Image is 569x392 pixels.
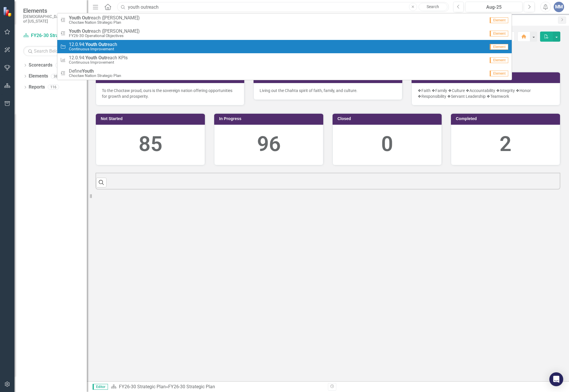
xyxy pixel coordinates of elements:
button: MM [554,2,564,12]
a: 12.0.94:Youth OutreachContinuous ImprovementElement [57,40,512,53]
h3: Closed [337,117,439,121]
span: each ([PERSON_NAME]) [69,29,140,34]
strong: Outr [98,42,107,47]
a: Outreach ([PERSON_NAME])FY26-30 Operational ObjectivesElement [57,27,512,40]
button: Aug-25 [465,2,522,12]
div: » [111,384,324,390]
span: Element [490,31,508,36]
div: 6 [55,63,65,68]
a: Scorecards [29,62,52,69]
div: 0 [339,129,436,159]
span: each ([PERSON_NAME]) [69,15,140,21]
a: FY26-30 Strategic Plan [119,384,166,389]
span: Element [490,57,508,63]
strong: Youth [82,68,94,74]
span: To the Choctaw proud, ours is the sovereign nation offering opportunities for growth and prosperity. [102,88,232,99]
small: [DEMOGRAPHIC_DATA] Nation of [US_STATE] [23,14,81,24]
div: Aug-25 [467,4,520,11]
a: DefineYouthChoctaw Nation Strategic PlanElement [57,67,512,80]
strong: Outr [82,15,91,21]
strong: Outr [98,55,107,60]
span: Element [490,71,508,76]
small: FY26-30 Operational Objectives [69,34,140,38]
strong: Outr [82,28,91,34]
span: 12.0.94: each [69,42,117,47]
div: 96 [220,129,317,159]
small: Choctaw Nation Strategic Plan [69,73,121,78]
a: Reports [29,84,45,91]
img: ClearPoint Strategy [3,6,13,17]
div: 85 [102,129,199,159]
a: Elements [29,73,48,80]
strong: Youth [85,42,97,47]
div: Open Intercom Messenger [549,372,563,386]
small: Choctaw Nation Strategic Plan [69,20,140,25]
strong: Youth [85,55,97,60]
a: Outreach ([PERSON_NAME])Choctaw Nation Strategic PlanElement [57,13,512,27]
span: Editor [93,384,108,390]
span: Element [490,44,508,50]
span: Elements [23,7,81,14]
small: Continuous Improvement [69,60,128,65]
div: 116 [48,85,59,90]
div: 380 [51,74,62,79]
span: Define [69,69,121,74]
div: 2 [457,129,554,159]
h3: Not Started [101,117,202,121]
input: Search Below... [23,46,81,56]
div: FY26-30 Strategic Plan [168,384,215,389]
span: Living out the Chahta spirit of faith, family, and culture. [260,88,357,93]
h3: In Progress [219,117,320,121]
a: Search [419,3,447,11]
span: Element [490,17,508,23]
a: 12.0.94:Youth Outreach KPIsContinuous ImprovementElement [57,53,512,67]
p: ❖Faith ❖Family ❖Culture ❖Accountability ❖Integrity ❖Honor ❖Responsibility ❖Servant Leadership ❖Te... [418,88,554,99]
small: Continuous Improvement [69,47,117,51]
a: FY26-30 Strategic Plan [23,32,81,39]
span: 12.0.94: each KPIs [69,55,128,60]
input: Search ClearPoint... [117,2,449,12]
h3: Completed [456,117,557,121]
